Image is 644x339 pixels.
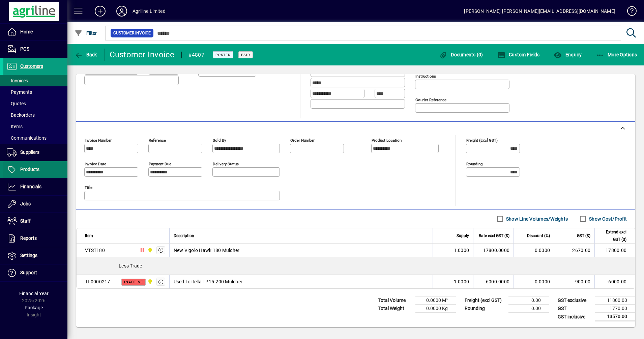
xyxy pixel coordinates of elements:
[466,162,482,166] mat-label: Rounding
[461,305,508,313] td: Rounding
[20,270,37,275] span: Support
[3,264,67,281] a: Support
[7,78,28,83] span: Invoices
[149,138,166,143] mat-label: Reference
[133,6,166,17] div: Agriline Limited
[594,275,635,288] td: -6000.00
[508,296,549,305] td: 0.00
[25,305,43,310] span: Package
[174,247,240,254] span: New Vigolo Hawk 180 Mulcher
[7,89,32,95] span: Payments
[20,184,41,189] span: Financials
[213,138,226,143] mat-label: Sold by
[149,162,171,166] mat-label: Payment due
[85,247,105,254] div: VTST180
[215,53,231,57] span: Posted
[554,305,595,313] td: GST
[514,275,554,288] td: 0.0000
[146,278,153,285] span: Dargaville
[7,124,23,129] span: Items
[85,185,92,190] mat-label: Title
[3,41,67,58] a: POS
[77,257,635,275] div: Less Trade
[3,86,67,98] a: Payments
[554,244,594,257] td: 2670.00
[3,75,67,86] a: Invoices
[461,296,508,305] td: Freight (excl GST)
[622,1,636,23] a: Knowledge Base
[3,161,67,178] a: Products
[554,275,594,288] td: -900.00
[415,305,456,313] td: 0.0000 Kg
[554,296,595,305] td: GST exclusive
[20,253,37,258] span: Settings
[20,63,43,69] span: Customers
[375,305,415,313] td: Total Weight
[594,49,639,61] button: More Options
[174,278,243,285] span: Used Tortella TP15-200 Mulcher
[146,247,153,254] span: Dargaville
[554,52,582,57] span: Enquiry
[7,112,35,118] span: Backorders
[479,232,509,239] span: Rate excl GST ($)
[113,30,151,36] span: Customer Invoice
[85,232,93,239] span: Item
[438,49,485,61] button: Documents (0)
[67,49,105,61] app-page-header-button: Back
[19,291,49,296] span: Financial Year
[595,296,635,305] td: 11800.00
[3,121,67,132] a: Items
[554,313,595,321] td: GST inclusive
[3,230,67,247] a: Reports
[3,247,67,264] a: Settings
[439,52,483,57] span: Documents (0)
[452,278,469,285] span: -1.0000
[20,46,29,52] span: POS
[174,232,194,239] span: Description
[514,244,554,257] td: 0.0000
[599,228,626,243] span: Extend excl GST ($)
[3,132,67,144] a: Communications
[594,244,635,257] td: 17800.00
[290,138,315,143] mat-label: Order number
[3,144,67,161] a: Suppliers
[477,247,509,254] div: 17800.0000
[466,138,498,143] mat-label: Freight (excl GST)
[552,49,583,61] button: Enquiry
[508,305,549,313] td: 0.00
[3,213,67,230] a: Staff
[415,74,436,79] mat-label: Instructions
[73,49,99,61] button: Back
[3,196,67,213] a: Jobs
[505,216,568,222] label: Show Line Volumes/Weights
[20,167,39,172] span: Products
[477,278,509,285] div: 6000.0000
[20,29,33,34] span: Home
[3,109,67,121] a: Backorders
[89,5,111,17] button: Add
[375,296,415,305] td: Total Volume
[124,280,143,284] span: Inactive
[372,138,402,143] mat-label: Product location
[3,98,67,109] a: Quotes
[111,5,133,17] button: Profile
[20,235,37,241] span: Reports
[415,296,456,305] td: 0.0000 M³
[3,24,67,40] a: Home
[496,49,541,61] button: Custom Fields
[188,50,204,60] div: #4807
[85,162,106,166] mat-label: Invoice date
[595,305,635,313] td: 1770.00
[7,101,26,106] span: Quotes
[85,278,110,285] div: TI-0000217
[7,135,47,141] span: Communications
[75,30,97,36] span: Filter
[457,232,469,239] span: Supply
[73,27,99,39] button: Filter
[241,53,250,57] span: Paid
[497,52,540,57] span: Custom Fields
[20,149,39,155] span: Suppliers
[85,138,112,143] mat-label: Invoice number
[20,218,31,224] span: Staff
[527,232,550,239] span: Discount (%)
